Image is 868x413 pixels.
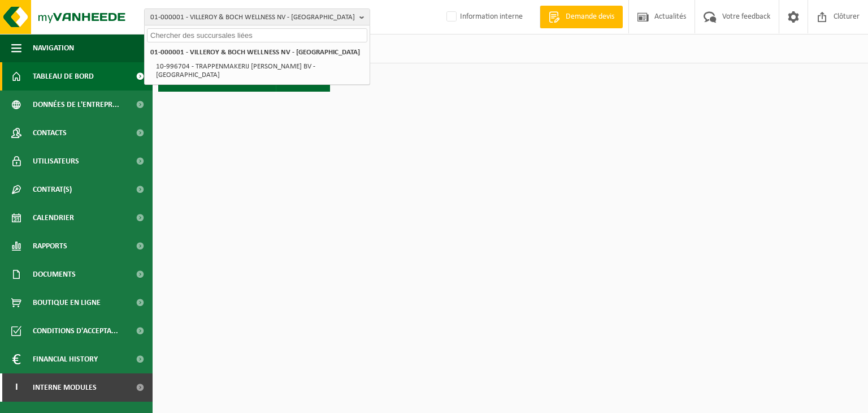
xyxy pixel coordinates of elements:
input: Chercher des succursales liées [147,28,367,42]
span: Boutique en ligne [33,289,101,317]
span: Interne modules [33,373,97,402]
span: Contrat(s) [33,175,72,204]
span: 01-000001 - VILLEROY & BOCH WELLNESS NV - [GEOGRAPHIC_DATA] [150,9,355,26]
span: Contacts [33,119,67,147]
span: Données de l'entrepr... [33,91,119,119]
span: Documents [33,260,76,289]
span: Utilisateurs [33,147,79,175]
span: Tableau de bord [33,62,94,91]
button: 01-000001 - VILLEROY & BOCH WELLNESS NV - [GEOGRAPHIC_DATA] [144,8,370,25]
li: 10-996704 - TRAPPENMAKERIJ [PERSON_NAME] BV - [GEOGRAPHIC_DATA] [153,59,367,82]
span: Calendrier [33,204,74,232]
span: Rapports [33,232,67,260]
span: Demande devis [563,11,617,23]
span: Conditions d'accepta... [33,317,118,345]
label: Information interne [444,8,523,25]
span: Navigation [33,34,74,62]
span: Financial History [33,345,98,373]
a: Demande devis [540,6,623,28]
span: I [11,373,21,402]
strong: 01-000001 - VILLEROY & BOCH WELLNESS NV - [GEOGRAPHIC_DATA] [150,49,360,56]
